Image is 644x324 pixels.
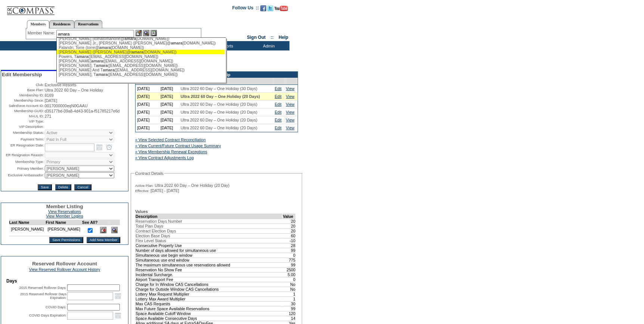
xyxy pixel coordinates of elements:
td: 5.00 [283,272,296,277]
td: MAUL ID: [2,114,44,118]
span: 0017000000eqN0GAAU [45,104,88,108]
td: [DATE] [136,108,159,116]
td: Days [6,278,123,284]
a: Edit [275,126,281,130]
a: » View Selected Contract Reconciliation [135,138,206,142]
td: VIP Description: [2,124,44,129]
td: [DATE] [136,116,159,124]
a: View [286,110,295,114]
span: Ultra 2022 60 Day – One Holiday (20 Days) [181,110,258,114]
td: See All? [82,220,98,225]
td: 0 [283,253,296,257]
td: [DATE] [159,124,179,132]
input: Save [38,184,52,190]
td: Space Available Consecutive Days [136,316,283,321]
span: Reserved Rollover Account [32,261,97,266]
td: 1 [283,296,296,301]
td: Lottery Max Request Multiplier [136,291,283,296]
div: [PERSON_NAME] Jr., [PERSON_NAME] ([PERSON_NAME]@ [DOMAIN_NAME]) [59,41,223,45]
td: 60 [283,233,296,238]
td: 14 [283,316,296,321]
td: No [283,282,296,287]
td: 99 [283,248,296,253]
a: » View Contract Adjustments Log [135,155,194,160]
span: amara [99,45,111,50]
img: b_edit.gif [136,30,142,36]
a: » View Membership Renewal Exceptions [135,149,207,154]
span: amara [77,54,88,59]
label: COVID Days Expiration: [29,314,66,317]
a: Residences [49,20,74,28]
td: [DATE] [159,116,179,124]
a: Open the calendar popup. [114,292,122,300]
td: The maximum simultaneous use reservations allowed [136,262,283,267]
a: View [286,94,295,99]
div: [PERSON_NAME] ([PERSON_NAME]@t [DOMAIN_NAME]) [59,50,223,54]
td: 28 [283,243,296,248]
td: [PERSON_NAME] [9,225,46,236]
span: Edit Membership [2,72,42,77]
a: Help [279,35,288,40]
a: Open the calendar popup. [95,143,103,151]
td: Admin [246,41,289,50]
td: 2500 [283,267,296,272]
td: Simultaneous use end window [136,257,283,262]
input: Save Permissions [49,237,83,243]
div: [PERSON_NAME], T ([EMAIL_ADDRESS][DOMAIN_NAME]) [59,72,223,77]
td: Airport Transport Fee [136,277,283,282]
span: 271 [45,114,52,118]
span: Flex Level Status [136,238,166,243]
span: [DATE] - [DATE] [150,188,179,193]
a: View [286,118,295,122]
td: Club: [2,83,44,87]
span: Ultra 2022 60 Day – One Holiday (20 Days) [181,102,258,107]
td: Space Available Cutoff Window [136,311,283,316]
b: Values [135,209,148,214]
div: [PERSON_NAME] (tomatomanone@ [DOMAIN_NAME]) [59,36,223,41]
span: amara [124,36,136,41]
td: Membership Since: [2,98,44,103]
span: Ultra 2022 60 Day – One Holiday (20 Days) [181,118,258,122]
td: 120 [283,311,296,316]
td: No [283,287,296,291]
td: 30 [283,301,296,306]
label: 2015 Reserved Rollover Days: [19,286,66,290]
td: Base Plan: [2,88,44,92]
td: Last Name [9,220,46,225]
td: 20 [283,223,296,228]
td: [DATE] [136,101,159,108]
td: Exclusive Ambassador: [2,172,44,178]
td: Primary Member: [2,166,44,172]
td: Charge for Outside Window CAS Cancellations [136,287,283,291]
a: Edit [275,94,281,99]
span: Effective: [135,189,149,193]
span: Election Base Days [136,234,170,238]
td: Max CAS Requests [136,301,283,306]
td: 99 [283,306,296,311]
td: Number of days allowed for simultaneous use [136,248,283,253]
a: Edit [275,102,281,107]
td: [DATE] [159,93,179,101]
span: Total Plan Days [136,224,163,228]
span: Contract Election Days [136,229,176,233]
img: Follow us on Twitter [267,5,273,11]
label: 2015 Reserved Rollover Days Expiration: [20,292,66,300]
a: View Reservations [48,209,81,214]
td: Charge for In Window CAS Cancellations [136,282,283,287]
td: [DATE] [159,108,179,116]
a: Become our fan on Facebook [260,7,266,12]
span: d35177bd-09a8-4d43-901a-f51785217e6d [45,109,120,113]
a: View Member Logins [46,214,83,218]
a: View [286,102,295,107]
td: 20 [283,219,296,223]
span: amara [171,41,183,45]
td: First Name [46,220,82,225]
input: Delete [55,184,71,190]
td: Salesforce Account ID: [2,104,44,108]
td: [DATE] [136,93,159,101]
span: Member Listing [46,204,83,209]
td: Description [136,214,283,219]
div: [PERSON_NAME], T ([EMAIL_ADDRESS][DOMAIN_NAME]) [59,63,223,68]
a: » View Current/Future Contract Usage Summary [135,144,221,148]
td: -10 [283,238,296,243]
